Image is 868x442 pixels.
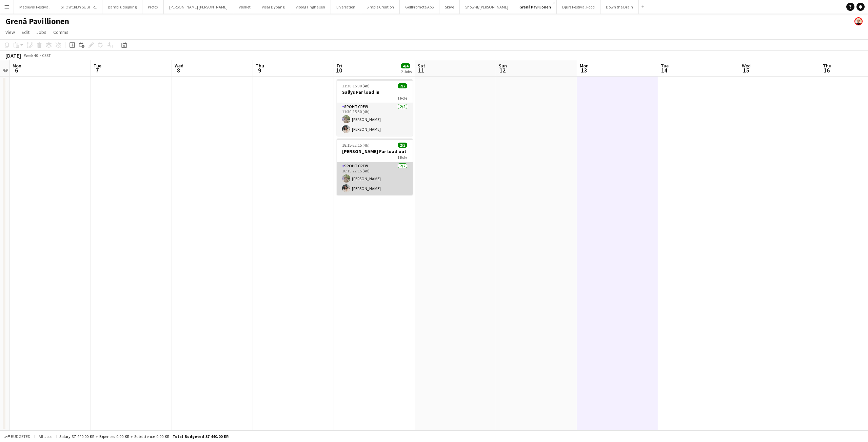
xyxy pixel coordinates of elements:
[439,0,460,14] button: Skive
[741,66,751,74] span: 15
[361,0,400,14] button: Simple Creation
[742,63,751,69] span: Wed
[3,433,32,440] button: Budgeted
[256,0,290,14] button: Visar Dypang
[337,89,413,95] h3: Sallys Far load in
[14,0,55,14] button: Medieval Festival
[417,66,425,74] span: 11
[401,69,412,74] div: 2 Jobs
[36,29,46,35] span: Jobs
[93,66,101,74] span: 7
[102,0,142,14] button: Bambi udlejning
[337,148,413,154] h3: [PERSON_NAME] Far load out
[557,0,600,14] button: Djurs Festival Food
[337,103,413,136] app-card-role: Spoht Crew2/211:30-15:30 (4h)[PERSON_NAME][PERSON_NAME]
[5,16,69,26] h1: Grenå Pavillionen
[22,29,29,35] span: Edit
[401,63,410,68] span: 4/4
[398,83,407,88] span: 2/2
[3,28,18,37] a: View
[12,66,21,74] span: 6
[580,63,589,69] span: Mon
[53,29,68,35] span: Comms
[42,53,51,58] div: CEST
[854,17,863,25] app-user-avatar: Armando NIkol Irom
[256,63,264,69] span: Thu
[498,66,507,74] span: 12
[342,143,370,148] span: 18:15-22:15 (4h)
[579,66,589,74] span: 13
[13,63,21,69] span: Mon
[600,0,639,14] button: Down the Drain
[173,434,229,439] span: Total Budgeted 37 440.00 KR
[55,0,102,14] button: SHOWCREW SUBHIRE
[822,66,831,74] span: 16
[233,0,256,14] button: Værket
[142,0,164,14] button: Profox
[255,66,264,74] span: 9
[337,63,342,69] span: Fri
[398,143,407,148] span: 2/2
[418,63,425,69] span: Sat
[337,79,413,136] app-job-card: 11:30-15:30 (4h)2/2Sallys Far load in1 RoleSpoht Crew2/211:30-15:30 (4h)[PERSON_NAME][PERSON_NAME]
[11,434,31,439] span: Budgeted
[22,53,39,58] span: Week 40
[337,162,413,195] app-card-role: Spoht Crew2/218:15-22:15 (4h)[PERSON_NAME][PERSON_NAME]
[164,0,233,14] button: [PERSON_NAME] [PERSON_NAME]
[331,0,361,14] button: LiveNation
[175,63,183,69] span: Wed
[37,434,54,439] span: All jobs
[661,63,669,69] span: Tue
[514,0,557,14] button: Grenå Pavillionen
[174,66,183,74] span: 8
[660,66,669,74] span: 14
[397,96,407,101] span: 1 Role
[400,0,439,14] button: GolfPromote ApS
[34,28,49,37] a: Jobs
[342,83,370,88] span: 11:30-15:30 (4h)
[94,63,101,69] span: Tue
[59,434,229,439] div: Salary 37 440.00 KR + Expenses 0.00 KR + Subsistence 0.00 KR =
[51,28,71,37] a: Comms
[19,28,32,37] a: Edit
[499,63,507,69] span: Sun
[337,139,413,195] app-job-card: 18:15-22:15 (4h)2/2[PERSON_NAME] Far load out1 RoleSpoht Crew2/218:15-22:15 (4h)[PERSON_NAME][PER...
[5,29,15,35] span: View
[460,0,514,14] button: Show-if/[PERSON_NAME]
[5,52,21,59] div: [DATE]
[290,0,331,14] button: ViborgTinghallen
[397,155,407,160] span: 1 Role
[823,63,831,69] span: Thu
[336,66,342,74] span: 10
